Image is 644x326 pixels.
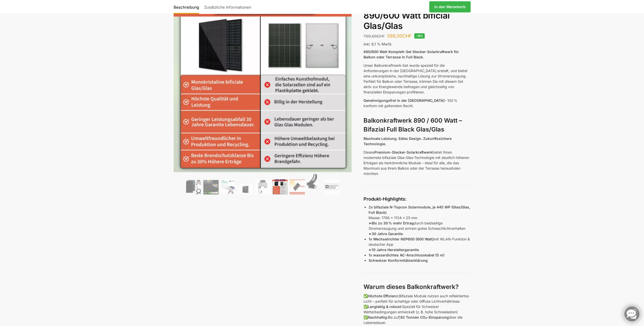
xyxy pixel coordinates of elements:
span: inkl. 8,1 % MwSt. [364,42,392,46]
p: Unser Balkonkraftwerk-Set wurde speziell für die Anforderungen in der [GEOGRAPHIC_DATA] erstellt,... [364,63,470,95]
strong: 890/600 Watt Komplett-Set Stecker-Solarkraftwerk für Balkon oder Terrasse in Full Black. [364,50,459,59]
a: Zusätzliche Informationen [202,1,254,13]
p: mit WLAN-Funktion & deutscher App ➤ [369,236,470,252]
span: -16% [414,33,425,39]
strong: 2x bifaziale N-Topcon Solarmodule, je 445 WP (Glas/Glas, Full Black) [369,205,470,215]
a: In den Warenkorb [429,1,471,12]
strong: Langlebig & robust: [368,304,402,309]
span: – 100 % konform mit geltendem Recht. [364,98,457,108]
strong: Produkt-Highlights: [364,196,407,202]
img: Bificial im Vergleich zu billig Modulen [272,179,288,194]
img: Balkonkraftwerk 890/600 Watt bificial Glas/Glas – Bild 9 [324,179,339,194]
a: Beschreibung [174,1,202,13]
img: Bificiales Hochleistungsmodul [186,179,201,194]
strong: 1x Wechselrichter NEP600 (600 Watt) [369,237,434,241]
img: Balkonkraftwerk 890/600 Watt bificial Glas/Glas – Bild 5 [255,179,270,194]
strong: Bis zu 30 % mehr Ertrag [372,221,414,225]
bdi: 589,00 [387,33,412,39]
strong: Maximale Leistung. Edles Design. Zukunftssichere Technologie. [364,136,452,146]
img: Bificial 30 % mehr Leistung [290,179,305,194]
strong: 1x wasserdichtes AC-Anschlusskabel (5 m) [369,253,444,257]
strong: 10 Jahre Herstellergarantie [372,248,419,252]
span: Genehmigungsfrei in der [GEOGRAPHIC_DATA] [364,98,444,103]
strong: Premium-Stecker-Solarkraftwerk [374,150,432,154]
img: Balkonkraftwerk 890/600 Watt bificial Glas/Glas – Bild 3 [221,179,236,194]
strong: Höchste Effizienz: [368,294,399,298]
strong: Warum dieses Balkonkraftwerk? [364,283,459,290]
img: Anschlusskabel-3meter_schweizer-stecker [307,174,322,194]
p: Dieses bietet Ihnen modernste bifaziale Glas-Glas-Technologie mit deutlich höheren Erträgen als h... [364,150,470,176]
strong: 30 Jahre Garantie [372,232,403,236]
strong: Balkonkraftwerk 890 / 600 Watt – Bifazial Full Black Glas/Glas [364,117,462,133]
strong: Nachhaltig: [368,315,388,319]
strong: Schweizer Konformitätserklärung [369,258,428,263]
img: Balkonkraftwerk 890/600 Watt bificial Glas/Glas – Bild 2 [203,180,219,194]
span: CHF [402,33,412,39]
img: Maysun [238,184,253,194]
p: Masse: 1786 x 1134 x 25 mm ➤ durch beidseitige Stromerzeugung und extrem gutes Schwachlichtverhal... [369,204,470,236]
strong: 7,92 Tonnen CO₂-Einsparung [398,315,449,319]
bdi: 700,00 [364,34,385,39]
span: CHF [377,34,385,39]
